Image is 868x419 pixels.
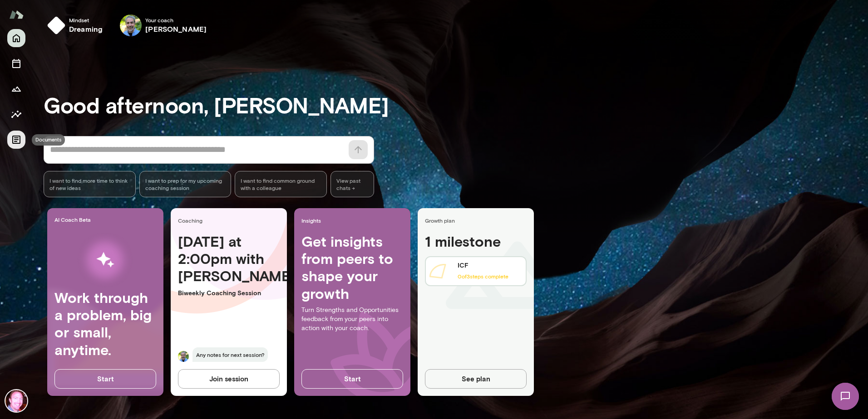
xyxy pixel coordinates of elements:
[301,233,403,302] h4: Get insights from peers to shape your growth
[425,233,527,253] h4: 1 milestone
[178,288,280,297] p: Biweekly Coaching Session
[301,306,403,333] p: Turn Strengths and Opportunities feedback from your peers into action with your coach.
[7,105,25,123] button: Insights
[44,92,868,117] h3: Good afternoon, [PERSON_NAME]
[44,171,136,197] div: I want to find more time to think of new ideas
[235,171,327,197] div: I want to find common ground with a colleague
[54,369,156,388] button: Start
[120,15,142,36] img: Charles Silvestro
[44,11,110,40] button: Mindsetdreaming
[49,177,130,191] span: I want to find more time to think of new ideas
[425,369,527,388] button: See plan
[9,6,24,23] img: Mento
[301,217,407,224] span: Insights
[139,171,232,197] div: I want to prep for my upcoming coaching session
[178,233,280,285] h4: [DATE] at 2:00pm with [PERSON_NAME]
[178,351,189,362] img: Charles
[192,347,268,362] span: Any notes for next session?
[32,134,65,146] div: Documents
[54,216,160,223] span: AI Coach Beta
[113,11,213,40] div: Charles SilvestroYour coach[PERSON_NAME]
[425,217,530,224] span: Growth plan
[7,80,25,98] button: Growth Plan
[69,24,103,34] h6: dreaming
[7,54,25,73] button: Sessions
[145,16,207,24] span: Your coach
[69,16,103,24] span: Mindset
[7,131,25,149] button: Documents
[145,177,226,191] span: I want to prep for my upcoming coaching session
[54,289,156,359] h4: Work through a problem, big or small, anytime.
[178,217,283,224] span: Coaching
[241,177,321,191] span: I want to find common ground with a colleague
[178,369,280,388] button: Join session
[330,171,374,197] span: View past chats ->
[65,231,146,289] img: AI Workflows
[458,273,508,279] span: 0 of 3 steps complete
[7,29,25,47] button: Home
[301,369,403,388] button: Start
[458,261,508,270] h6: ICF
[145,24,207,34] h6: [PERSON_NAME]
[47,16,65,34] img: mindset
[5,390,27,412] img: Matthew Brady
